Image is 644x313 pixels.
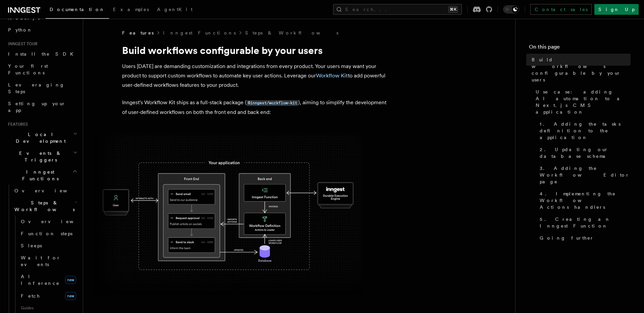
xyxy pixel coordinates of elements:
[12,185,79,197] a: Overview
[21,231,72,236] span: Function steps
[540,235,594,241] span: Going further
[18,289,79,303] a: Fetchnew
[245,29,338,36] a: Steps & Workflows
[50,7,105,12] span: Documentation
[536,88,631,115] span: Use case: adding AI automation to a Next.js CMS application
[21,293,40,299] span: Fetch
[109,2,153,18] a: Examples
[8,51,77,57] span: Install the SDK
[529,54,631,86] a: Build workflows configurable by your users
[5,122,28,127] span: Features
[5,60,79,79] a: Your first Functions
[540,165,631,185] span: 3. Adding the Workflow Editor page
[333,4,462,15] button: Search...⌘K
[153,2,197,18] a: AgentKit
[12,197,79,215] button: Steps & Workflows
[5,24,79,36] a: Python
[113,7,149,12] span: Examples
[5,79,79,98] a: Leveraging Steps
[18,228,79,240] a: Function steps
[247,100,298,106] code: @inngest/workflow-kit
[18,215,79,228] a: Overview
[503,5,519,13] button: Toggle dark mode
[8,27,33,33] span: Python
[8,63,48,75] span: Your first Functions
[5,41,38,47] span: Inngest tour
[540,190,631,210] span: 4. Implementing the Workflow Actions handlers
[18,240,79,252] a: Sleeps
[5,48,79,60] a: Install the SDK
[21,243,42,248] span: Sleeps
[5,150,73,163] span: Events & Triggers
[533,86,631,118] a: Use case: adding AI automation to a Next.js CMS application
[540,146,631,160] span: 2. Updating our database schema
[529,43,631,54] h4: On this page
[8,101,66,113] span: Setting up your app
[594,4,639,15] a: Sign Up
[122,29,154,36] span: Features
[247,99,298,106] a: @inngest/workflow-kit
[21,274,60,286] span: AI Inference
[537,118,631,143] a: 1. Adding the tasks definition to the application
[5,147,79,166] button: Events & Triggers
[12,199,75,213] span: Steps & Workflows
[537,232,631,244] a: Going further
[65,292,76,300] span: new
[448,6,458,13] kbd: ⌘K
[21,255,61,267] span: Wait for events
[540,121,631,141] span: 1. Adding the tasks definition to the application
[46,2,109,19] a: Documentation
[5,98,79,116] a: Setting up your app
[122,98,390,117] p: Inngest's Workflow Kit ships as a full-stack package ( ), aiming to simplify the development of u...
[537,143,631,162] a: 2. Updating our database schema
[18,270,79,289] a: AI Inferencenew
[8,82,65,94] span: Leveraging Steps
[65,276,76,284] span: new
[540,216,631,229] span: 5. Creating an Inngest Function
[21,219,90,224] span: Overview
[122,62,390,90] p: Users [DATE] are demanding customization and integrations from every product. Your users may want...
[14,188,84,193] span: Overview
[163,29,236,36] a: Inngest Functions
[94,134,362,295] img: The Workflow Kit provides a Workflow Engine to compose workflow actions on the back end and a set...
[537,162,631,188] a: 3. Adding the Workflow Editor page
[122,44,390,56] h1: Build workflows configurable by your users
[316,72,348,79] a: Workflow Kit
[537,213,631,232] a: 5. Creating an Inngest Function
[532,56,631,83] span: Build workflows configurable by your users
[5,131,73,144] span: Local Development
[5,169,72,182] span: Inngest Functions
[157,7,193,12] span: AgentKit
[18,252,79,270] a: Wait for events
[5,128,79,147] button: Local Development
[537,188,631,213] a: 4. Implementing the Workflow Actions handlers
[530,4,592,15] a: Contact sales
[5,166,79,185] button: Inngest Functions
